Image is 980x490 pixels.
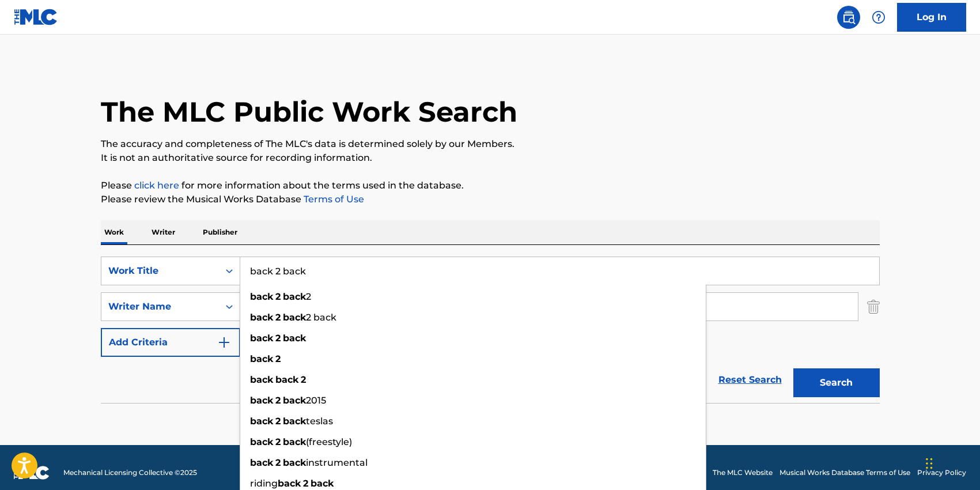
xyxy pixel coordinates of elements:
img: help [872,10,886,24]
a: Terms of Use [301,194,364,205]
p: Please for more information about the terms used in the database. [101,179,880,193]
strong: 2 [275,436,281,447]
strong: 2 [275,395,281,406]
strong: 2 [275,312,281,323]
p: Please review the Musical Works Database [101,193,880,206]
img: MLC Logo [14,9,58,25]
button: Add Criteria [101,328,240,357]
a: Musical Works Database Terms of Use [780,468,910,478]
a: Privacy Policy [917,468,966,478]
a: Log In [897,3,966,32]
strong: 2 [275,353,281,364]
span: (freestyle) [306,436,352,447]
h1: The MLC Public Work Search [101,95,517,129]
strong: back [283,436,306,447]
strong: back [278,478,301,489]
div: Help [867,6,890,29]
strong: back [283,457,306,468]
strong: 2 [301,374,306,385]
strong: back [250,333,273,344]
strong: back [250,395,273,406]
strong: back [250,312,273,323]
strong: back [275,374,298,385]
strong: 2 [275,291,281,302]
p: Publisher [199,220,241,244]
strong: back [250,291,273,302]
p: The accuracy and completeness of The MLC's data is determined solely by our Members. [101,137,880,151]
strong: back [250,416,273,427]
strong: back [250,436,273,447]
strong: 2 [303,478,308,489]
strong: 2 [275,457,281,468]
strong: back [283,291,306,302]
strong: back [250,353,273,364]
a: Reset Search [713,367,788,393]
strong: back [283,333,306,344]
div: Writer Name [108,300,212,314]
a: Public Search [837,6,860,29]
span: 2015 [306,395,326,406]
img: search [842,10,856,24]
span: 2 back [306,312,336,323]
a: click here [134,180,179,191]
strong: back [283,416,306,427]
form: Search Form [101,257,880,403]
img: 9d2ae6d4665cec9f34b9.svg [217,336,231,349]
strong: back [250,457,273,468]
img: Delete Criterion [867,292,880,321]
iframe: Chat Widget [922,435,980,490]
strong: 2 [275,333,281,344]
strong: back [283,395,306,406]
strong: back [250,374,273,385]
p: It is not an authoritative source for recording information. [101,151,880,165]
span: Mechanical Licensing Collective © 2025 [63,468,197,478]
button: Search [793,368,880,397]
p: Work [101,220,127,244]
p: Writer [148,220,179,244]
a: The MLC Website [713,468,773,478]
span: 2 [306,291,311,302]
div: Work Title [108,264,212,278]
span: instrumental [306,457,368,468]
span: riding [250,478,278,489]
strong: back [311,478,334,489]
strong: 2 [275,416,281,427]
strong: back [283,312,306,323]
span: teslas [306,416,333,427]
div: Drag [926,446,933,481]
